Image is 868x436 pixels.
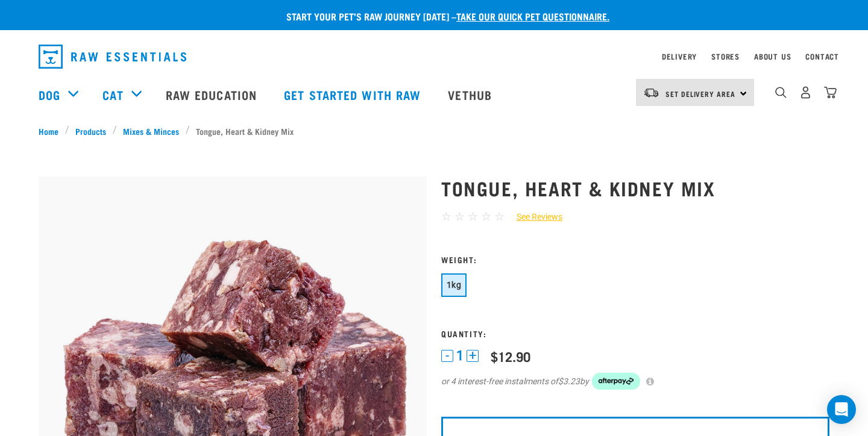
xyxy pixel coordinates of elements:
[441,255,829,264] h3: Weight:
[827,395,856,424] div: Open Intercom Messenger
[592,373,640,390] img: Afterpay
[441,373,829,390] div: or 4 interest-free instalments of by
[441,350,453,362] button: -
[456,349,464,362] span: 1
[441,177,829,199] h1: Tongue, Heart & Kidney Mix
[711,54,740,58] a: Stores
[805,54,839,58] a: Contact
[643,87,659,98] img: van-moving.png
[441,273,467,297] button: 1kg
[39,45,186,69] img: Raw Essentials Logo
[468,210,478,223] span: ☆
[456,13,609,19] a: take our quick pet questionnaire.
[102,86,123,104] a: Cat
[481,210,491,223] span: ☆
[662,54,697,58] a: Delivery
[454,210,465,223] span: ☆
[441,210,451,223] span: ☆
[39,86,60,104] a: Dog
[799,86,812,99] img: user.png
[505,211,562,223] a: See Reviews
[824,86,837,99] img: home-icon@2x.png
[467,350,479,362] button: +
[754,54,791,58] a: About Us
[29,40,839,73] nav: dropdown navigation
[491,349,530,364] div: $12.90
[117,125,186,137] a: Mixes & Minces
[436,70,507,119] a: Vethub
[69,125,113,137] a: Products
[441,329,829,338] h3: Quantity:
[665,92,735,96] span: Set Delivery Area
[154,70,272,119] a: Raw Education
[558,375,580,388] span: $3.23
[39,125,65,137] a: Home
[39,125,829,137] nav: breadcrumbs
[447,280,461,290] span: 1kg
[272,70,436,119] a: Get started with Raw
[775,87,787,98] img: home-icon-1@2x.png
[494,210,505,223] span: ☆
